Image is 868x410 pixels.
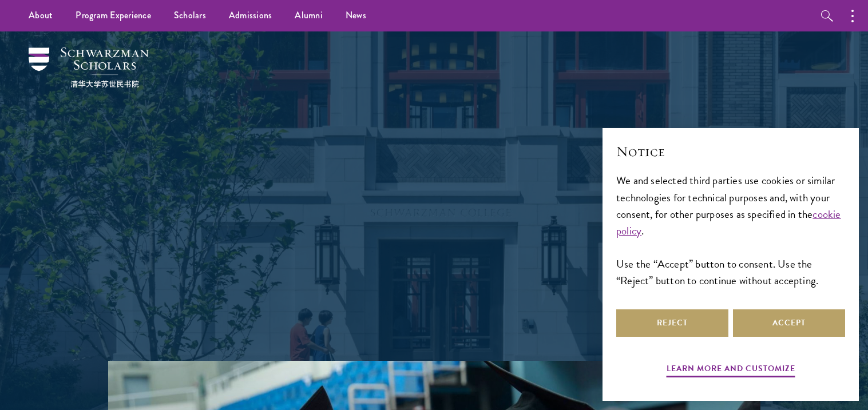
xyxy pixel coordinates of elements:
button: Reject [616,309,728,337]
button: Accept [733,309,845,337]
div: We and selected third parties use cookies or similar technologies for technical purposes and, wit... [616,172,845,288]
h2: Notice [616,142,845,161]
img: Schwarzman Scholars [29,47,149,87]
button: Learn more and customize [667,361,795,379]
a: cookie policy [616,206,841,239]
